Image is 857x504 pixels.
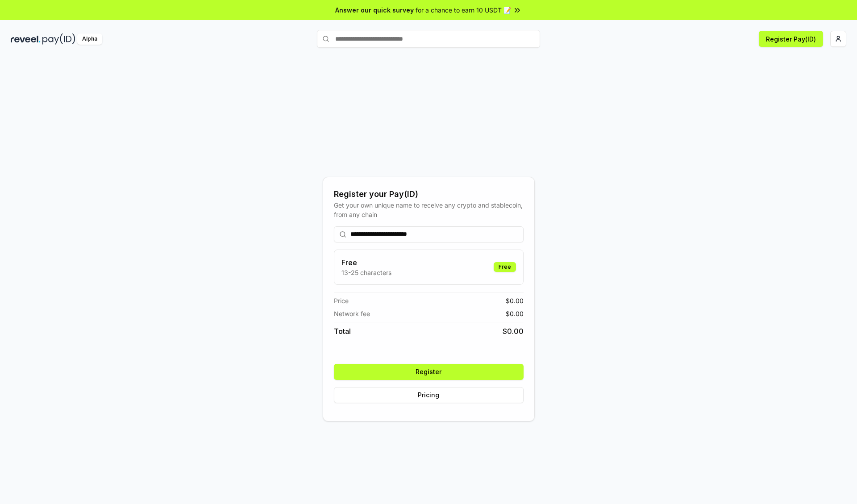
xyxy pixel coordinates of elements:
[341,257,391,268] h3: Free
[334,296,349,305] span: Price
[334,200,524,219] div: Get your own unique name to receive any crypto and stablecoin, from any chain
[334,309,370,318] span: Network fee
[494,262,516,272] div: Free
[334,326,351,337] span: Total
[334,364,524,380] button: Register
[335,5,414,15] span: Answer our quick survey
[341,268,391,277] p: 13-25 characters
[11,33,41,45] img: reveel_dark
[759,31,823,47] button: Register Pay(ID)
[77,33,102,45] div: Alpha
[503,326,524,337] span: $ 0.00
[416,5,511,15] span: for a chance to earn 10 USDT 📝
[506,296,524,305] span: $ 0.00
[506,309,524,318] span: $ 0.00
[42,33,75,45] img: pay_id
[334,387,524,403] button: Pricing
[334,188,524,200] div: Register your Pay(ID)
